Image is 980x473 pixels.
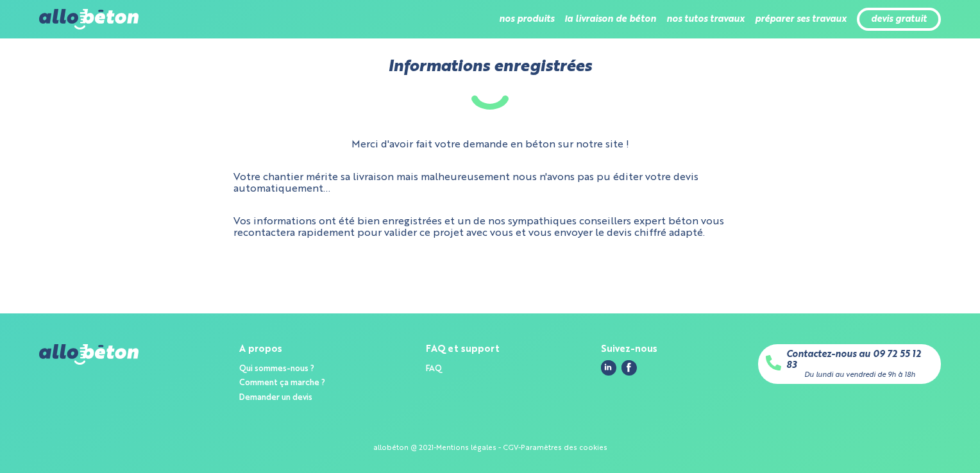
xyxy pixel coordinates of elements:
[503,444,518,452] a: CGV
[804,371,915,379] div: Du lundi au vendredi de 9h à 18h
[499,4,554,35] li: nos produits
[871,14,927,25] a: devis gratuit
[239,394,312,402] a: Demander un devis
[373,444,434,452] div: allobéton @ 2021
[601,344,657,355] div: Suivez-nous
[666,4,745,35] li: nos tutos travaux
[518,444,521,452] div: -
[521,444,607,452] a: Paramètres des cookies
[755,4,847,35] li: préparer ses travaux
[239,344,325,355] div: A propos
[239,379,325,387] a: Comment ça marche ?
[434,444,436,452] div: -
[786,349,933,370] a: Contactez-nous au 09 72 55 12 83
[239,365,314,373] a: Qui sommes-nous ?
[351,139,629,151] p: Merci d'avoir fait votre demande en béton sur notre site !
[866,423,966,459] iframe: Help widget launcher
[39,344,138,365] img: allobéton
[564,4,656,35] li: la livraison de béton
[233,172,747,195] p: Votre chantier mérite sa livraison mais malheureusement nous n'avons pas pu éditer votre devis au...
[498,444,501,452] span: -
[233,216,747,240] p: Vos informations ont été bien enregistrées et un de nos sympathiques conseillers expert béton vou...
[436,444,496,452] a: Mentions légales
[426,365,442,373] a: FAQ
[39,9,138,29] img: allobéton
[426,344,500,355] div: FAQ et support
